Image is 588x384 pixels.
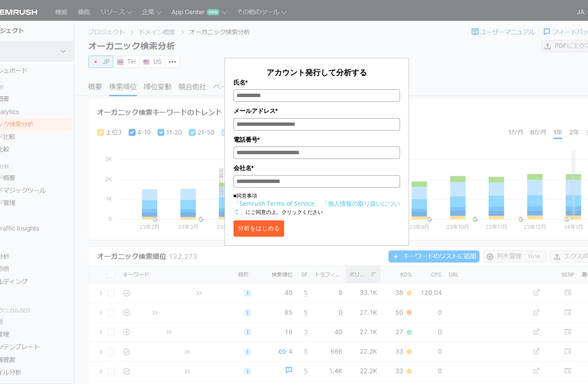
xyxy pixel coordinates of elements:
label: メールアドレス* [233,106,400,116]
button: 分析をはじめる [233,220,284,237]
p: ■同意事項 にご同意の上、クリックください [233,192,400,216]
label: 電話番号* [233,135,400,144]
a: 「個人情報の取り扱いについて」 [233,199,400,216]
span: アカウント発行して分析する [267,67,367,77]
a: 「Semrush Terms of Service」 [233,199,321,207]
